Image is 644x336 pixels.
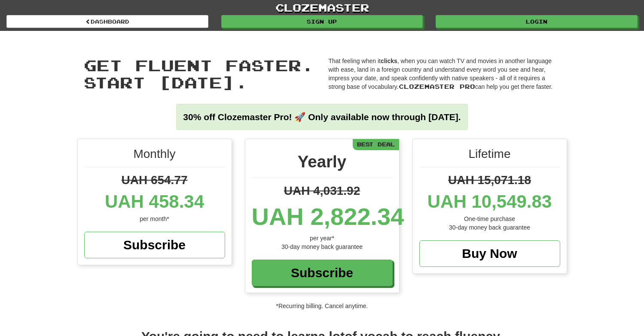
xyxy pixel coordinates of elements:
div: 30-day money back guarantee [252,242,393,251]
div: One-time purchase [419,215,560,223]
span: Get fluent faster. Start [DATE]. [84,56,314,91]
div: Lifetime [419,145,560,167]
div: UAH 458.34 [84,189,225,215]
strong: 30% off Clozemaster Pro! 🚀 Only available now through [DATE]. [183,112,461,122]
div: Monthly [84,145,225,167]
div: per year* [252,234,393,242]
div: UAH 10,549.83 [419,189,560,215]
span: UAH 4,031.92 [284,184,360,197]
div: per month* [84,215,225,223]
span: UAH 654.77 [121,173,187,187]
a: Subscribe [84,232,225,258]
a: Dashboard [6,15,208,28]
a: Subscribe [252,260,393,286]
span: UAH 15,071.18 [448,173,531,187]
a: Login [436,15,638,28]
strong: clicks [381,58,397,64]
a: Buy Now [419,240,560,267]
div: Best Deal [353,139,399,150]
span: Clozemaster Pro [399,83,475,90]
a: Sign up [221,15,423,28]
div: Yearly [252,150,393,178]
p: That feeling when it , when you can watch TV and movies in another language with ease, land in a ... [329,57,561,91]
div: 30-day money back guarantee [419,223,560,232]
div: UAH 2,822.34 [252,200,393,234]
